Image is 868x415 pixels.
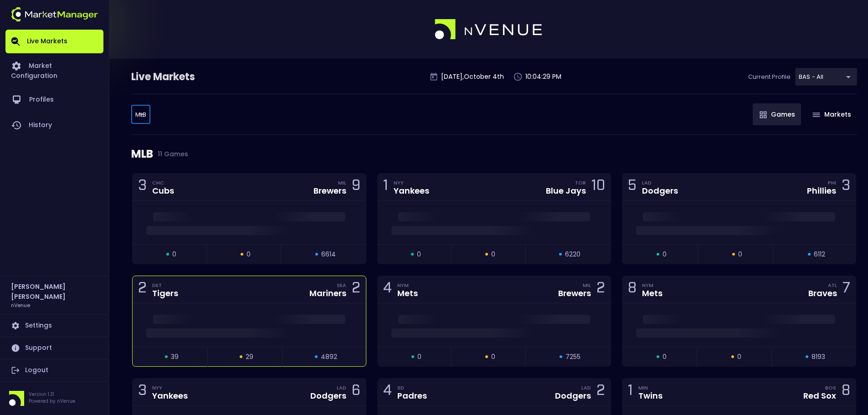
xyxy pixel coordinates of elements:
[663,250,667,259] span: 0
[760,111,767,118] img: gameIcon
[5,337,103,359] a: Support
[828,179,836,186] div: PHI
[247,250,251,259] span: 0
[309,289,346,297] div: Mariners
[397,282,418,289] div: NYM
[152,282,178,289] div: DET
[812,113,820,117] img: gameIcon
[565,352,580,362] span: 7255
[337,282,346,289] div: SEA
[803,392,836,400] div: Red Sox
[138,281,147,298] div: 2
[628,384,633,400] div: 1
[138,384,147,400] div: 3
[131,70,242,84] div: Live Markets
[753,103,801,125] button: Games
[842,281,850,298] div: 7
[842,179,850,195] div: 3
[642,289,663,297] div: Mets
[172,250,176,259] span: 0
[808,289,837,297] div: Braves
[546,187,586,195] div: Blue Jays
[795,68,857,86] div: BAS - All
[441,72,504,82] p: [DATE] , October 4 th
[525,72,561,82] p: 10:04:29 PM
[825,384,836,391] div: BOS
[5,391,103,406] div: Version 1.31Powered by nVenue
[11,7,98,21] img: logo
[394,187,429,195] div: Yankees
[11,282,98,302] h2: [PERSON_NAME] [PERSON_NAME]
[417,250,421,259] span: 0
[806,103,857,125] button: Markets
[337,384,346,391] div: LAD
[152,289,178,297] div: Tigers
[638,384,663,391] div: MIN
[638,392,663,400] div: Twins
[321,352,337,362] span: 4892
[583,282,591,289] div: MIL
[152,187,174,195] div: Cubs
[5,53,103,87] a: Market Configuration
[5,87,103,113] a: Profiles
[246,352,253,362] span: 29
[748,72,791,82] p: Current Profile
[628,179,637,195] div: 5
[814,250,825,259] span: 6112
[383,281,392,298] div: 4
[313,187,346,195] div: Brewers
[138,179,147,195] div: 3
[575,179,586,186] div: TOR
[397,384,427,391] div: SD
[338,179,346,186] div: MIL
[596,281,605,298] div: 2
[383,179,388,195] div: 1
[5,315,103,337] a: Settings
[5,30,103,53] a: Live Markets
[555,392,591,400] div: Dodgers
[737,352,741,362] span: 0
[812,352,825,362] span: 8193
[352,179,360,195] div: 9
[352,384,360,400] div: 6
[642,179,678,186] div: LAD
[565,250,580,259] span: 6220
[310,392,346,400] div: Dodgers
[352,281,360,298] div: 2
[394,179,429,186] div: NYY
[628,281,637,298] div: 8
[807,187,836,195] div: Phillies
[5,113,103,138] a: History
[417,352,421,362] span: 0
[397,392,427,400] div: Padres
[131,105,150,124] div: BAS - All
[152,179,174,186] div: CHC
[591,179,605,195] div: 10
[152,384,188,391] div: NYY
[131,135,857,173] div: MLB
[29,391,75,398] p: Version 1.31
[383,384,392,400] div: 4
[596,384,605,400] div: 2
[842,384,850,400] div: 8
[491,250,495,259] span: 0
[397,289,418,297] div: Mets
[581,384,591,391] div: LAD
[29,398,75,405] p: Powered by nVenue
[171,352,179,362] span: 39
[558,289,591,297] div: Brewers
[153,150,188,158] span: 11 Games
[11,302,30,308] h3: nVenue
[663,352,667,362] span: 0
[828,282,837,289] div: ATL
[642,187,678,195] div: Dodgers
[321,250,336,259] span: 6614
[642,282,663,289] div: NYM
[491,352,495,362] span: 0
[738,250,742,259] span: 0
[152,392,188,400] div: Yankees
[5,359,103,381] a: Logout
[435,19,543,40] img: logo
